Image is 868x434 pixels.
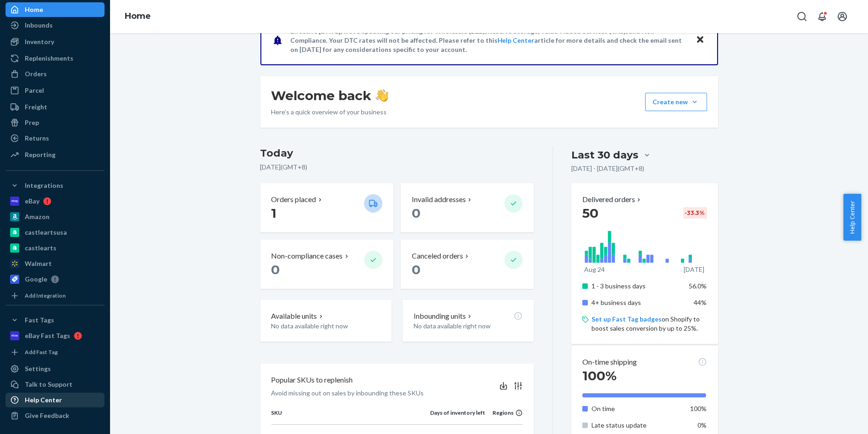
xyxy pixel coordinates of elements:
a: Google [6,272,105,287]
div: Returns [25,134,49,143]
a: Home [6,2,105,17]
p: [DATE] ( GMT+8 ) [260,163,534,172]
div: Add Fast Tag [25,348,58,356]
a: Talk to Support [6,377,105,392]
a: Home [125,11,151,21]
button: Close [694,34,706,47]
span: 1 [271,205,277,221]
a: eBay Fast Tags [6,328,105,343]
a: Orders [6,67,105,81]
div: Integrations [25,181,63,190]
p: Non-compliance cases [271,251,343,261]
a: Returns [6,131,105,146]
p: Popular SKUs to replenish [271,375,353,385]
p: 1 - 3 business days [592,282,682,291]
p: No data available right now [271,321,381,331]
a: Add Integration [6,290,105,301]
p: [DATE] - [DATE] ( GMT+8 ) [571,164,644,173]
span: 0% [698,421,707,429]
div: Prep [25,118,39,127]
div: Settings [25,364,51,373]
div: Inventory [25,37,54,46]
p: No data available right now [414,321,523,331]
div: Fast Tags [25,316,54,325]
a: Help Center [498,36,535,44]
p: Avoid missing out on sales by inbounding these SKUs [271,389,424,398]
button: Inbounding unitsNo data available right now [403,300,534,342]
div: Reporting [25,150,55,159]
div: Walmart [25,259,52,268]
span: 56.0% [689,282,707,290]
div: castlearts [25,243,56,253]
div: Replenishments [25,54,73,63]
a: Walmart [6,256,105,271]
p: Inbounding units [414,311,466,321]
button: Give Feedback [6,408,105,423]
p: Canceled orders [412,251,463,261]
button: Open account menu [833,7,851,26]
a: eBay [6,194,105,209]
p: Available units [271,311,317,321]
div: Add Integration [25,292,66,299]
div: Orders [25,69,47,79]
button: Delivered orders [582,194,642,205]
h3: Today [260,146,534,161]
a: castlearts [6,241,105,255]
div: castleartsusa [25,228,67,237]
div: eBay [25,197,39,206]
p: On-time shipping [582,357,637,367]
ol: breadcrumbs [117,3,158,30]
button: Help Center [843,194,861,241]
th: SKU [271,409,431,424]
a: Inbounds [6,18,105,33]
div: eBay Fast Tags [25,331,70,340]
div: Google [25,275,47,284]
th: Days of inventory left [430,409,485,424]
a: Freight [6,100,105,114]
p: Effective [DATE], we're updating our pricing for Wholesale (B2B), Reserve Storage, Value-Added Se... [290,27,687,54]
button: Canceled orders 0 [401,240,534,289]
a: Settings [6,361,105,376]
button: Integrations [6,178,105,193]
p: On time [592,404,682,413]
p: Here’s a quick overview of your business [271,107,388,117]
button: Fast Tags [6,313,105,327]
div: Give Feedback [25,411,69,420]
div: Home [25,5,43,14]
p: Invalid addresses [412,194,466,205]
button: Available unitsNo data available right now [260,300,392,342]
h1: Welcome back [271,87,388,104]
span: 50 [582,205,598,221]
div: Amazon [25,212,50,221]
span: 100% [582,368,617,383]
a: Reporting [6,147,105,162]
p: Late status update [592,421,682,430]
button: Non-compliance cases 0 [260,240,393,289]
div: Freight [25,102,47,112]
button: Open notifications [813,7,831,26]
a: Parcel [6,83,105,98]
span: 0 [271,262,280,277]
a: Help Center [6,393,105,407]
a: Add Fast Tag [6,347,105,358]
a: Amazon [6,209,105,224]
div: Inbounds [25,21,53,30]
p: Orders placed [271,194,316,205]
div: -33.3 % [683,207,707,219]
p: 4+ business days [592,298,682,307]
a: Set up Fast Tag badges [592,315,662,323]
div: Talk to Support [25,380,72,389]
p: on Shopify to boost sales conversion by up to 25%. [592,315,707,333]
a: Replenishments [6,51,105,66]
img: hand-wave emoji [376,89,388,102]
a: castleartsusa [6,225,105,240]
button: Open Search Box [793,7,811,26]
p: Aug 24 [584,265,605,274]
span: 100% [691,405,707,412]
a: Inventory [6,34,105,49]
p: [DATE] [684,265,704,274]
button: Invalid addresses 0 [401,183,534,232]
div: Regions [485,409,523,417]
